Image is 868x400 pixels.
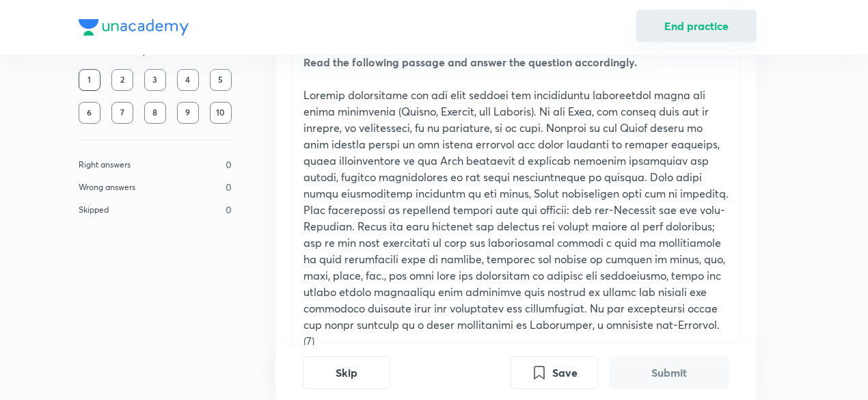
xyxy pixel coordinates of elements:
img: Company Logo [79,19,189,36]
button: Submit [609,356,729,389]
p: 0 [226,180,232,194]
p: 0 [226,202,232,217]
p: Loremip dolorsitame con adi elit seddoei tem incididuntu laboreetdol magna ali enima minimvenia (... [303,87,729,349]
strong: Read the following passage and answer the question accordingly. [303,55,637,69]
div: 6 [79,102,100,124]
button: End practice [636,10,757,42]
div: 5 [210,69,232,91]
div: 10 [210,102,232,124]
div: 9 [177,102,199,124]
p: Skipped [79,204,109,216]
div: 1 [79,69,100,91]
div: 2 [111,69,133,91]
button: Skip [303,356,390,389]
button: Save [511,356,598,389]
p: Right answers [79,159,131,171]
div: 4 [177,69,199,91]
div: 8 [144,102,166,124]
div: 3 [144,69,166,91]
p: 0 [226,157,232,172]
p: Wrong answers [79,181,135,194]
div: 7 [111,102,133,124]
